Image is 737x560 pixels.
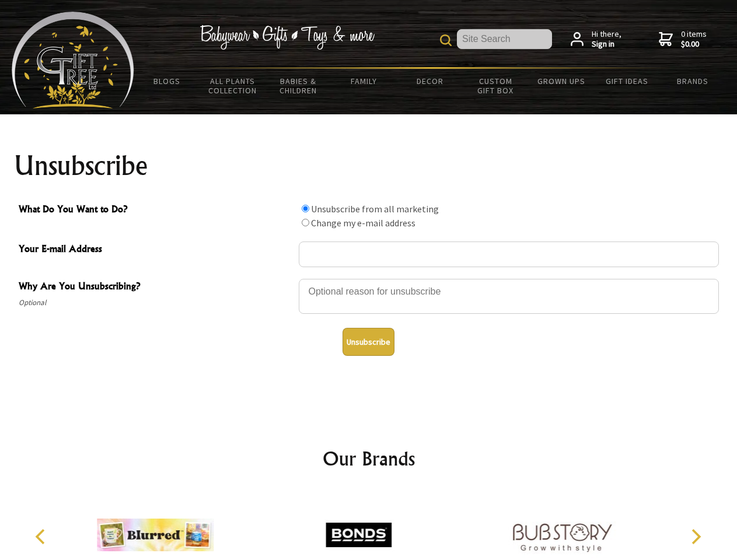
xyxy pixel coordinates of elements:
[266,69,331,103] a: Babies & Children
[571,29,621,50] a: Hi there,Sign in
[200,25,375,50] img: Babywear - Gifts - Toys & more
[19,202,293,219] span: What Do You Want to Do?
[343,328,394,356] button: Unsubscribe
[12,12,134,108] img: Babyware - Gifts - Toys and more...
[302,219,309,226] input: What Do You Want to Do?
[397,69,463,93] a: Decor
[659,29,707,50] a: 0 items$0.00
[683,524,708,549] button: Next
[200,69,266,103] a: All Plants Collection
[594,69,660,93] a: Gift Ideas
[528,69,594,93] a: Grown Ups
[29,524,55,549] button: Previous
[134,69,200,93] a: BLOGS
[592,39,621,50] strong: Sign in
[14,152,724,180] h1: Unsubscribe
[23,444,714,473] h2: Our Brands
[331,69,397,93] a: Family
[19,296,293,310] span: Optional
[660,69,726,93] a: Brands
[299,279,719,314] textarea: Why Are You Unsubscribing?
[592,29,621,50] span: Hi there,
[19,242,293,258] span: Your E-mail Address
[311,203,439,215] label: Unsubscribe from all marketing
[311,217,415,229] label: Change my e-mail address
[440,34,452,46] img: product search
[302,205,309,212] input: What Do You Want to Do?
[681,29,707,50] span: 0 items
[19,279,293,296] span: Why Are You Unsubscribing?
[681,39,707,50] strong: $0.00
[299,242,719,267] input: Your E-mail Address
[463,69,529,103] a: Custom Gift Box
[457,29,552,49] input: Site Search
